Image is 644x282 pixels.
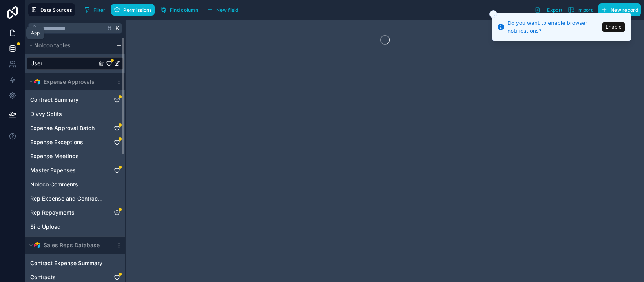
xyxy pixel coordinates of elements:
[31,30,40,36] div: App
[204,4,241,16] button: New field
[565,3,595,16] button: Import
[598,3,641,16] button: New record
[40,7,72,13] span: Data Sources
[595,3,641,16] a: New record
[158,4,201,16] button: Find column
[170,7,198,13] span: Find column
[532,3,565,16] button: Export
[216,7,239,13] span: New field
[123,7,151,13] span: Permissions
[93,7,106,13] span: Filter
[111,4,154,16] button: Permissions
[489,10,497,18] button: Close toast
[81,4,108,16] button: Filter
[28,3,75,16] button: Data Sources
[115,25,120,31] span: K
[111,4,157,16] a: Permissions
[507,19,600,34] div: Do you want to enable browser notifications?
[602,22,625,32] button: Enable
